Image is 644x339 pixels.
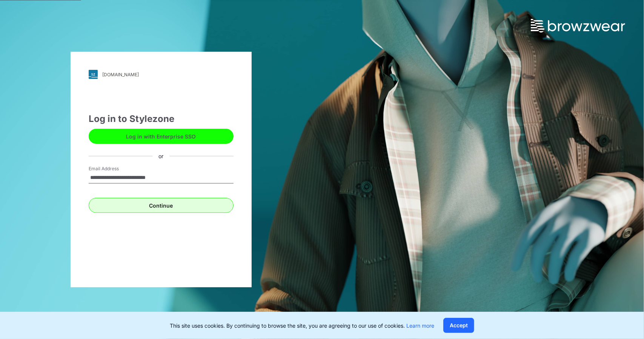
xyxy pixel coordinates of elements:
button: Log in with Enterprise SSO [89,129,234,144]
a: Learn more [406,322,434,329]
p: This site uses cookies. By continuing to browse the site, you are agreeing to our use of cookies. [170,322,434,330]
div: [DOMAIN_NAME] [102,72,139,77]
img: browzwear-logo.73288ffb.svg [531,19,625,32]
img: svg+xml;base64,PHN2ZyB3aWR0aD0iMjgiIGhlaWdodD0iMjgiIHZpZXdCb3g9IjAgMCAyOCAyOCIgZmlsbD0ibm9uZSIgeG... [89,70,98,79]
div: or [152,152,169,160]
button: Continue [89,198,234,213]
button: Accept [443,318,474,333]
a: [DOMAIN_NAME] [89,70,234,79]
div: Log in to Stylezone [89,112,234,126]
label: Email Address [89,165,141,172]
